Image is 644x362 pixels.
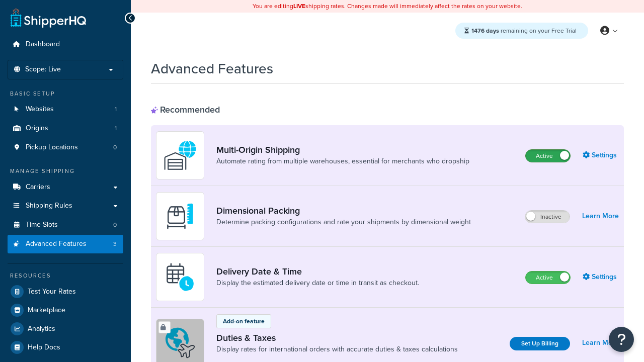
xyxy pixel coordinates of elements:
div: Basic Setup [8,89,123,98]
a: Marketplace [8,301,123,319]
span: Analytics [28,325,55,333]
a: Determine packing configurations and rate your shipments by dimensional weight [216,217,471,227]
span: 0 [113,143,117,152]
span: Advanced Features [26,240,87,248]
span: remaining on your Free Trial [471,26,577,35]
img: WatD5o0RtDAAAAAElFTkSuQmCC [163,138,198,173]
span: Test Your Rates [28,288,76,296]
a: Time Slots0 [8,216,123,234]
strong: 1476 days [471,26,499,35]
span: 1 [115,124,117,133]
a: Websites1 [8,100,123,119]
a: Origins1 [8,119,123,138]
img: DTVBYsAAAAAASUVORK5CYII= [163,199,198,234]
a: Advanced Features3 [8,235,123,253]
a: Display the estimated delivery date or time in transit as checkout. [216,278,419,288]
label: Active [526,271,570,284]
h1: Advanced Features [151,59,273,78]
div: Manage Shipping [8,167,123,175]
a: Pickup Locations0 [8,138,123,157]
a: Duties & Taxes [216,332,458,343]
a: Learn More [582,336,619,350]
a: Analytics [8,320,123,338]
a: Multi-Origin Shipping [216,144,469,155]
a: Help Docs [8,338,123,356]
label: Active [526,150,570,162]
li: Websites [8,100,123,119]
span: Marketplace [28,306,65,315]
div: Resources [8,271,123,280]
span: 0 [113,221,117,229]
p: Add-on feature [223,317,265,326]
a: Settings [583,270,619,284]
span: Pickup Locations [26,143,78,152]
label: Inactive [525,211,570,223]
span: Help Docs [28,343,60,352]
span: Shipping Rules [26,202,72,210]
a: Display rates for international orders with accurate duties & taxes calculations [216,344,458,354]
li: Origins [8,119,123,138]
a: Learn More [582,209,619,223]
span: 3 [113,240,117,248]
li: Advanced Features [8,235,123,253]
a: Delivery Date & Time [216,266,419,277]
span: Origins [26,124,48,133]
a: Dimensional Packing [216,205,471,216]
span: Time Slots [26,221,58,229]
li: Time Slots [8,216,123,234]
button: Open Resource Center [609,327,634,352]
span: 1 [115,105,117,114]
li: Pickup Locations [8,138,123,157]
a: Automate rating from multiple warehouses, essential for merchants who dropship [216,156,469,166]
div: Recommended [151,104,220,115]
a: Carriers [8,178,123,197]
span: Scope: Live [25,65,61,74]
a: Shipping Rules [8,197,123,215]
span: Carriers [26,183,50,192]
a: Dashboard [8,35,123,54]
img: gfkeb5ejjkALwAAAABJRU5ErkJggg== [163,259,198,295]
a: Test Your Rates [8,283,123,301]
b: LIVE [293,2,305,11]
a: Set Up Billing [510,337,570,350]
a: Settings [583,148,619,162]
span: Websites [26,105,54,114]
span: Dashboard [26,40,60,49]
